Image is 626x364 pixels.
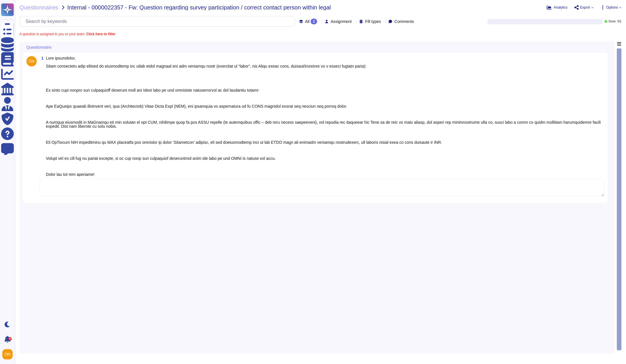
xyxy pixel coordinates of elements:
span: Export [580,6,590,9]
span: Questionnaires [20,5,58,10]
button: Analytics [547,5,567,10]
span: Questionnaire [26,45,51,49]
span: Options [606,6,618,9]
span: All [305,19,310,23]
div: 1 [311,19,317,24]
span: Assignment [331,19,352,23]
span: 0 / 1 [617,20,621,23]
span: Comments [394,19,414,23]
div: 9+ [8,337,12,341]
img: user [26,56,37,66]
span: A question is assigned to you or your team. [20,32,115,36]
span: Internal - 0000022357 - Fw: Question regarding survey participation / correct contact person with... [67,5,331,10]
span: Analytics [554,6,567,9]
span: 1 [39,56,44,60]
b: Click here to filter [85,32,115,36]
span: Fill types [365,19,381,23]
input: Search by keywords [23,16,295,26]
span: Done: [608,20,616,23]
img: user [2,349,13,359]
button: user [1,348,17,361]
